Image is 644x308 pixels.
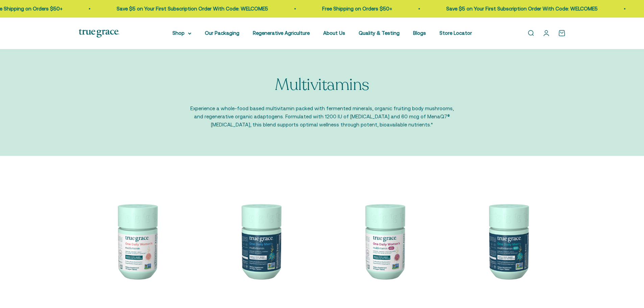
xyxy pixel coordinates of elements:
[172,29,191,37] summary: Shop
[205,30,239,36] a: Our Packaging
[253,30,310,36] a: Regenerative Agriculture
[79,183,194,299] img: We select ingredients that play a concrete role in true health, and we include them at effective ...
[111,5,262,13] p: Save $5 on Your First Subscription Order With Code: WELCOME5
[190,104,454,129] p: Experience a whole-food based multivitamin packed with fermented minerals, organic fruiting body ...
[316,6,386,11] a: Free Shipping on Orders $50+
[450,183,566,299] img: One Daily Men's 40+ Multivitamin
[413,30,426,36] a: Blogs
[202,183,318,299] img: One Daily Men's Multivitamin
[439,30,472,36] a: Store Locator
[323,30,345,36] a: About Us
[440,5,592,13] p: Save $5 on Your First Subscription Order With Code: WELCOME5
[275,76,369,94] p: Multivitamins
[326,183,442,299] img: Daily Multivitamin for Immune Support, Energy, Daily Balance, and Healthy Bone Support* Vitamin A...
[359,30,400,36] a: Quality & Testing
